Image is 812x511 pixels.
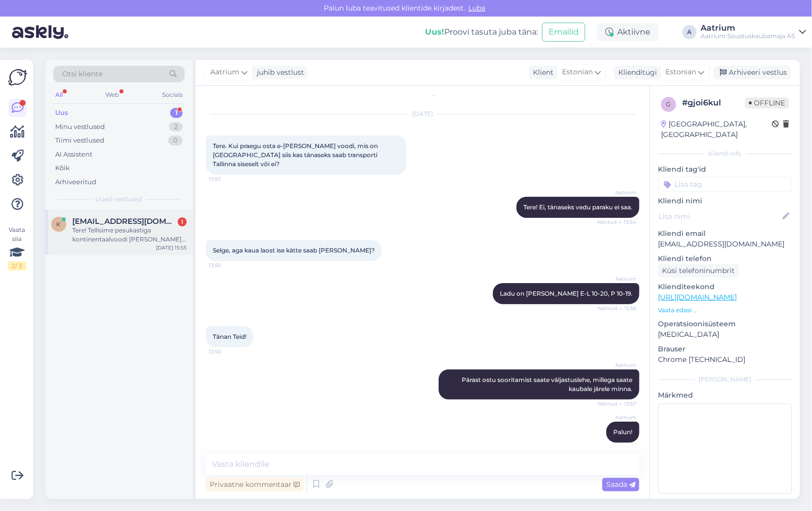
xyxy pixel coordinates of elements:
[96,195,143,204] span: Uued vestlused
[8,68,27,87] img: Askly Logo
[598,305,636,312] span: Nähtud ✓ 13:56
[658,319,792,329] p: Operatsioonisüsteem
[658,211,780,222] input: Lisa nimi
[57,220,61,228] span: k
[213,246,375,254] span: Selge, aga kaua laost ise kätte saab [PERSON_NAME]?
[661,119,772,140] div: [GEOGRAPHIC_DATA], [GEOGRAPHIC_DATA]
[72,226,187,244] div: Tere! Tellisime pesukastiga kontinentaalvoodi [PERSON_NAME] pocket 180x200 hall ning sellega ei o...
[658,264,739,278] div: Küsi telefoninumbrit
[701,24,795,32] div: Aatrium
[745,97,789,108] span: Offline
[72,217,177,226] span: kalevmattias@gmail.com
[425,26,538,38] div: Proovi tasuta juba täna:
[658,282,792,292] p: Klienditeekond
[170,108,183,118] div: 1
[597,218,636,226] span: Nähtud ✓ 13:54
[209,175,246,183] span: 13:53
[160,88,185,101] div: Socials
[55,136,104,146] div: Tiimi vestlused
[606,480,635,489] span: Saada
[55,177,96,187] div: Arhiveeritud
[55,150,92,160] div: AI Assistent
[599,189,636,196] span: Aatrium
[8,225,26,271] div: Vaata siia
[55,122,105,132] div: Minu vestlused
[425,27,444,37] b: Uus!
[658,253,792,264] p: Kliendi telefon
[253,67,304,78] div: juhib vestlust
[658,306,792,315] p: Vaata edasi ...
[682,97,745,109] div: # gjoi6kul
[8,262,26,271] div: 2 / 3
[156,244,187,251] div: [DATE] 15:55
[658,375,792,384] div: [PERSON_NAME]
[666,100,671,108] span: g
[701,24,806,40] a: AatriumAatrium Sisustuskaubamaja AS
[701,32,795,40] div: Aatrium Sisustuskaubamaja AS
[55,108,68,118] div: Uus
[55,163,70,173] div: Kõik
[599,361,636,369] span: Aatrium
[658,196,792,206] p: Kliendi nimi
[523,203,632,211] span: Tere! Ei, tänaseks vedu paraku ei saa.
[598,400,636,408] span: Nähtud ✓ 13:57
[209,262,246,269] span: 13:55
[168,136,183,146] div: 0
[658,293,737,302] a: [URL][DOMAIN_NAME]
[683,25,697,39] div: A
[209,348,246,355] span: 13:56
[465,4,488,13] span: Luba
[658,329,792,340] p: [MEDICAL_DATA]
[658,177,792,192] input: Lisa tag
[598,443,636,451] span: Nähtud ✓ 13:57
[613,428,632,436] span: Palun!
[178,217,187,226] div: 1
[206,478,304,491] div: Privaatne kommentaar
[462,376,634,393] span: Pärast ostu sooritamist saate väljastuslehe, millega saate kaubale järele minna.
[210,67,239,78] span: Aatrium
[665,67,696,78] span: Estonian
[529,67,554,78] div: Klient
[500,290,632,297] span: Ladu on [PERSON_NAME] E-L 10-20, P 10-19.
[104,88,121,101] div: Web
[562,67,593,78] span: Estonian
[213,333,246,340] span: Tänan Teid!
[658,354,792,365] p: Chrome [TECHNICAL_ID]
[658,344,792,354] p: Brauser
[599,275,636,283] span: Aatrium
[658,390,792,401] p: Märkmed
[614,67,657,78] div: Klienditugi
[658,164,792,175] p: Kliendi tag'id
[53,88,65,101] div: All
[206,109,639,118] div: [DATE]
[597,23,658,41] div: Aktiivne
[714,66,791,79] div: Arhiveeri vestlus
[658,228,792,239] p: Kliendi email
[62,69,102,79] span: Otsi kliente
[658,239,792,249] p: [EMAIL_ADDRESS][DOMAIN_NAME]
[599,414,636,421] span: Aatrium
[213,142,379,168] span: Tere. Kui praegu osta e-[PERSON_NAME] voodi, mis on [GEOGRAPHIC_DATA] siis kas tänaseks saab tran...
[542,23,585,42] button: Emailid
[658,149,792,158] div: Kliendi info
[169,122,183,132] div: 2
